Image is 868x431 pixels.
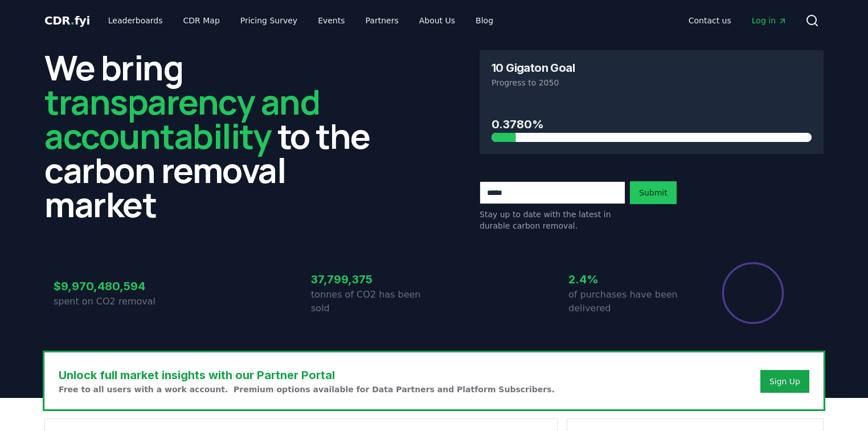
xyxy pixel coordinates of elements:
[311,271,434,288] h3: 37,799,375
[568,288,691,315] p: of purchases have been delivered
[492,62,575,74] h3: 10 Gigaton Goal
[54,295,177,308] p: spent on CO2 removal
[743,10,796,31] a: Log in
[99,10,502,31] nav: Main
[721,261,785,325] div: Percentage of sales delivered
[231,10,306,31] a: Pricing Survey
[630,181,677,204] button: Submit
[480,209,625,231] p: Stay up to date with the latest in durable carbon removal.
[679,10,796,31] nav: Main
[311,288,434,315] p: tonnes of CO2 has been sold
[752,15,787,26] span: Log in
[59,384,555,395] p: Free to all users with a work account. Premium options available for Data Partners and Platform S...
[99,10,172,31] a: Leaderboards
[769,376,800,387] a: Sign Up
[44,13,90,29] a: CDR.fyi
[174,10,229,31] a: CDR Map
[44,14,90,27] span: CDR fyi
[44,78,320,159] span: transparency and accountability
[357,10,408,31] a: Partners
[679,10,740,31] a: Contact us
[54,278,177,295] h3: $9,970,480,594
[44,50,388,221] h2: We bring to the carbon removal market
[410,10,464,31] a: About Us
[59,367,555,384] h3: Unlock full market insights with our Partner Portal
[71,14,75,27] span: .
[492,77,812,88] p: Progress to 2050
[568,271,691,288] h3: 2.4%
[309,10,354,31] a: Events
[466,10,502,31] a: Blog
[492,116,812,133] h3: 0.3780%
[760,370,809,393] button: Sign Up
